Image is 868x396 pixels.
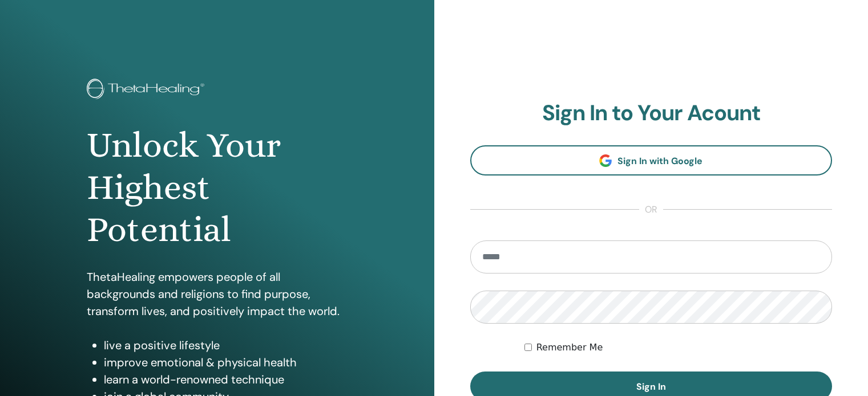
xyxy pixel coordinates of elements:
[639,203,663,217] span: or
[87,124,348,251] h1: Unlock Your Highest Potential
[104,371,348,388] li: learn a world-renowned technique
[617,155,703,167] span: Sign In with Google
[470,100,833,126] h2: Sign In to Your Acount
[104,354,348,371] li: improve emotional & physical health
[536,341,603,354] label: Remember Me
[636,381,666,393] span: Sign In
[104,337,348,354] li: live a positive lifestyle
[87,268,348,320] p: ThetaHealing empowers people of all backgrounds and religions to find purpose, transform lives, a...
[524,341,832,354] div: Keep me authenticated indefinitely or until I manually logout
[470,145,833,175] a: Sign In with Google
